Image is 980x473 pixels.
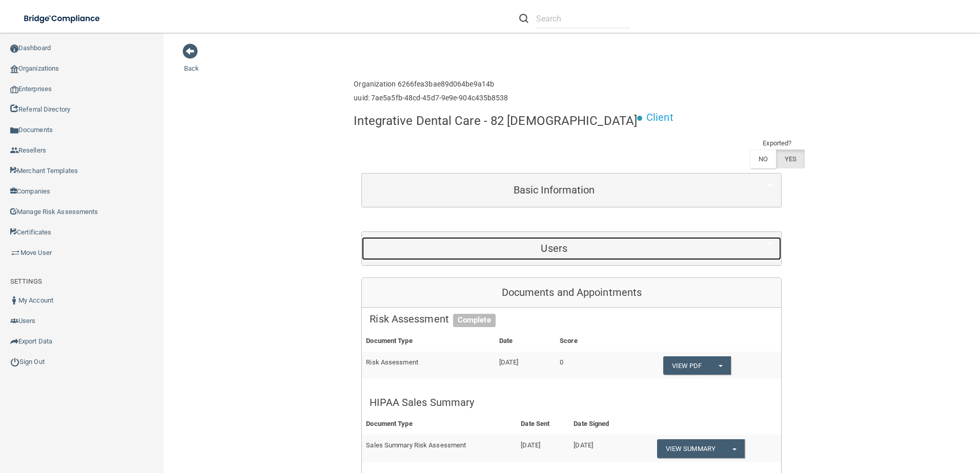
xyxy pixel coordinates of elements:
a: Users [370,237,773,260]
img: organization-icon.f8decf85.png [10,65,18,73]
label: YES [776,149,805,168]
a: View Summary [657,439,724,458]
img: briefcase.64adab9b.png [10,248,21,258]
th: Document Type [362,414,517,435]
td: [DATE] [495,352,556,379]
a: View PDF [663,356,710,375]
img: icon-documents.8dae5593.png [10,126,18,135]
img: bridge_compliance_login_screen.278c3ca4.svg [15,8,110,29]
img: ic-search.3b580494.png [519,14,528,23]
img: ic_power_dark.7ecde6b1.png [10,357,19,367]
img: icon-users.e205127d.png [10,317,18,325]
h6: uuid: 7ae5a5fb-48cd-45d7-9e9e-904c435b8538 [354,94,508,102]
div: Documents and Appointments [362,278,781,308]
img: ic_user_dark.df1a06c3.png [10,296,18,305]
label: NO [750,149,776,168]
td: Sales Summary Risk Assessment [362,435,517,462]
th: Date [495,331,556,352]
th: Document Type [362,331,495,352]
th: Date Signed [569,414,632,435]
td: 0 [556,352,613,379]
h5: Basic Information [370,184,739,196]
h5: Risk Assessment [370,313,773,325]
img: ic_reseller.de258add.png [10,146,18,155]
h5: HIPAA Sales Summary [370,397,773,408]
h5: Users [370,243,739,254]
input: Search [536,9,630,28]
span: Complete [453,314,496,327]
p: Client [646,108,673,127]
td: Exported? [750,137,805,149]
td: [DATE] [569,435,632,462]
label: SETTINGS [10,275,42,288]
img: icon-export.b9366987.png [10,337,18,346]
td: Risk Assessment [362,352,495,379]
td: [DATE] [517,435,569,462]
th: Score [556,331,613,352]
h4: Integrative Dental Care - 82 [DEMOGRAPHIC_DATA] [354,114,637,127]
h6: Organization 6266fea3bae89d064be9a14b [354,80,508,88]
th: Date Sent [517,414,569,435]
img: enterprise.0d942306.png [10,86,18,93]
img: ic_dashboard_dark.d01f4a41.png [10,45,18,53]
a: Basic Information [370,179,773,202]
a: Back [184,52,199,72]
